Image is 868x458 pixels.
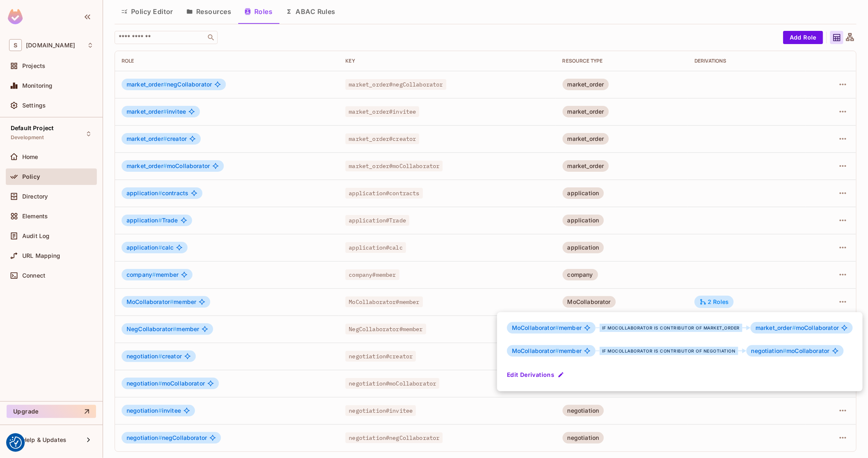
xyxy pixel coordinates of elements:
span: moCollaborator [755,325,839,331]
span: # [555,324,559,331]
span: negotiation [751,347,787,354]
span: # [783,347,786,354]
button: Edit Derivations [507,368,566,381]
span: # [555,347,559,354]
div: if MoCollaborator is contributor of negotiation [600,347,738,355]
span: market_order [755,324,796,331]
span: member [512,325,582,331]
span: member [512,348,582,354]
span: moCollaborator [751,348,830,354]
span: MoCollaborator [512,347,559,354]
span: MoCollaborator [512,324,559,331]
div: if MoCollaborator is contributor of market_order [600,324,742,332]
img: Revisit consent button [9,437,22,449]
button: Consent Preferences [9,437,22,449]
span: # [792,324,796,331]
